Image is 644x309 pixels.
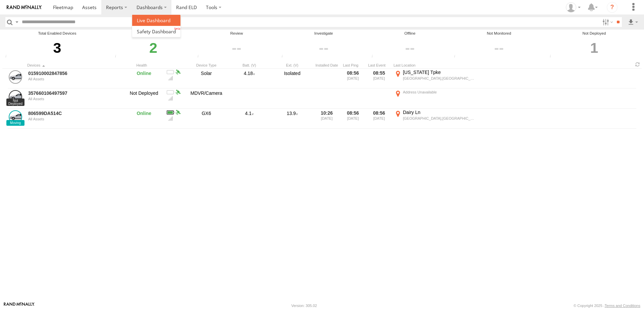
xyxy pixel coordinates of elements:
div: Last Event GSM Signal Strength [167,115,174,121]
div: Not Deployed [124,89,164,108]
div: Total number of Enabled Devices [3,54,13,60]
div: Click to Sort [124,63,164,68]
img: rand-logo.svg [7,5,42,10]
div: All Assets [28,77,120,81]
div: Click to Sort [341,63,365,68]
div: Offline [370,31,450,36]
div: Number of devices that have communicated at least once in the last 6hrs [113,54,123,60]
div: [GEOGRAPHIC_DATA],[GEOGRAPHIC_DATA] [403,116,476,121]
div: Click to filter by Online [113,36,194,60]
a: 357660106497597 [28,90,120,96]
div: Not Deployed [548,31,641,36]
div: Devices that have not communicated with the server in the last 24hrs [280,54,290,60]
label: Export results as... [627,17,639,27]
a: Terms and Conditions [605,304,640,308]
label: Search Query [14,17,19,27]
div: Last Event GPS Signal Strength [174,109,181,115]
div: Click to filter by Not Monitored [452,36,546,60]
div: 08:56 [DATE] [367,109,391,128]
div: Online [124,109,164,128]
div: Online [113,31,194,36]
div: [US_STATE] Tpke [403,69,476,75]
div: Last Event GPS Signal Strength [174,89,181,95]
div: Click to filter by Investigate [280,36,368,60]
label: Click to View Event Location [393,89,477,108]
div: No battery health information received from this device. [167,69,174,75]
div: All Assets [28,117,120,121]
div: 08:55 [DATE] [367,69,391,88]
div: Click to filter by Offline [370,36,450,60]
div: The health of these device types is not monitored. [452,54,462,60]
span: Refresh [634,61,642,68]
div: Devices that have not communicated at least once with the server in the last 48hrs [370,54,380,60]
div: Devices that have never communicated with the server [548,54,558,60]
div: Click to Sort [27,63,121,68]
div: 13.9 [272,109,312,128]
div: Solar [186,69,226,88]
a: Visit our Website [4,302,35,309]
div: Last Event GSM Signal Strength [167,75,174,81]
div: © Copyright 2025 - [574,304,640,308]
i: ? [607,2,618,13]
a: Click to View Device Details [9,110,22,124]
a: 015910002847856 [28,70,120,76]
div: Battery Remaining: 4.1v [229,109,269,128]
a: Click to View Device Details [9,70,22,84]
div: Click to Sort [367,63,391,68]
label: Search Filter Options [600,17,614,27]
div: Device Type [186,63,226,68]
div: Battery Remaining: 4.18v [229,69,269,88]
div: Dairy Ln [403,109,476,115]
div: [GEOGRAPHIC_DATA],[GEOGRAPHIC_DATA] [403,76,476,81]
div: All Assets [28,97,120,101]
div: MDVR/Camera [186,89,226,108]
div: George Steele [563,2,583,12]
a: Click to View Device Details [9,90,22,104]
div: Battery Remaining: 4.1v [167,109,174,115]
div: Click to filter by Not Deployed [548,36,641,60]
div: Click to filter by Review [196,36,278,60]
a: 806599DA514C [28,110,120,116]
div: Total Enabled Devices [3,31,111,36]
div: 08:56 [DATE] [341,109,365,128]
div: Version: 305.02 [291,304,317,308]
div: Devices that have not communicated at least once with the server in the last 6hrs [196,54,206,60]
div: Investigate [280,31,368,36]
div: Online [124,69,164,88]
label: Click to View Event Location [393,109,477,128]
div: Last Event GSM Signal Strength [167,95,174,101]
div: Not Monitored [452,31,546,36]
div: GX6 [186,109,226,128]
div: No battery health information received from this device. [167,89,174,95]
div: External Power Voltage [272,63,312,68]
div: 08:56 [DATE] [341,69,365,88]
div: Last Location [393,63,477,68]
div: Batt. (V) [229,63,269,68]
div: Installed Date [315,63,338,68]
div: Review [196,31,278,36]
div: Click to filter by Enabled devices [3,36,111,60]
div: 10:26 [DATE] [315,109,338,128]
div: Last Event GPS Signal Strength [174,69,181,75]
label: Click to View Event Location [393,69,477,88]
